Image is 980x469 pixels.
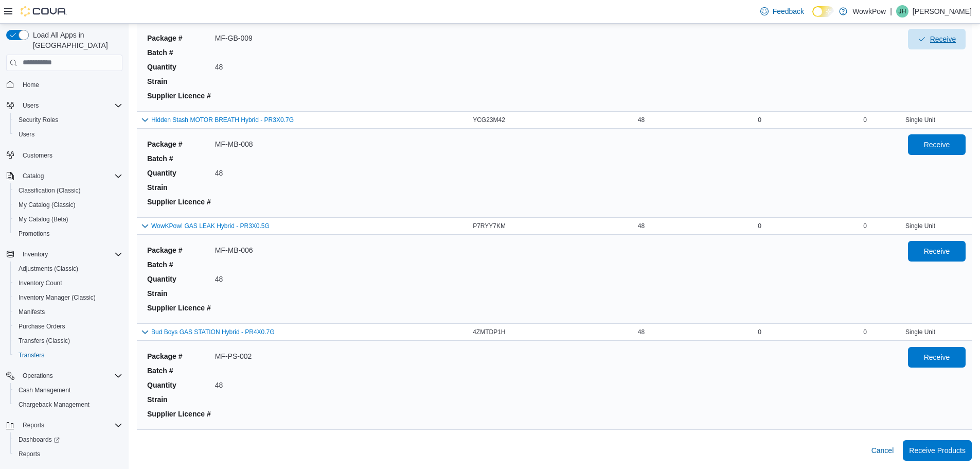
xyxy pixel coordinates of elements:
p: WowkPow [852,5,886,18]
button: Promotions [10,227,127,241]
span: Adjustments (Classic) [19,265,78,273]
a: Transfers [14,349,48,361]
dt: Package # [147,33,211,43]
span: Receive [924,246,950,256]
p: | [890,5,892,18]
dd: MF-PS-002 [215,351,252,361]
span: Dashboards [19,436,60,444]
span: Cash Management [19,386,70,394]
span: Users [19,130,34,138]
a: Promotions [14,228,54,240]
dt: Supplier Licence # [147,91,211,101]
p: [PERSON_NAME] [913,5,972,18]
span: P7RYY7KM [473,222,506,230]
button: Hidden Stash MOTOR BREATH Hybrid - PR3X0.7G [151,116,294,124]
span: Users [19,99,122,112]
dt: Package # [147,139,211,149]
button: Operations [2,369,127,383]
dt: Quantity [147,274,211,284]
button: Reports [10,447,127,461]
span: Operations [23,372,53,380]
a: Manifests [14,306,49,318]
div: Single Unit [869,114,972,126]
span: Transfers (Classic) [19,337,70,345]
dd: 48 [215,274,253,284]
a: Adjustments (Classic) [14,263,82,275]
button: Users [2,98,127,113]
span: 48 [638,116,645,124]
span: 0 [758,222,761,230]
a: My Catalog (Beta) [14,213,73,225]
button: Inventory Manager (Classic) [10,290,127,305]
dd: 48 [215,168,253,178]
button: Security Roles [10,113,127,127]
button: Users [10,127,127,142]
span: Manifests [14,306,122,318]
dt: Strain [147,288,211,299]
span: Reports [14,448,122,460]
div: 0 [763,326,869,338]
span: Purchase Orders [19,322,65,331]
span: Adjustments (Classic) [14,263,122,275]
button: Home [2,77,127,92]
a: My Catalog (Classic) [14,199,80,211]
dt: Package # [147,351,211,361]
span: Promotions [19,230,50,238]
input: Dark Mode [812,6,834,17]
button: WowKPow! GAS LEAK Hybrid - PR3X0.5G [151,222,270,230]
dt: Quantity [147,168,211,178]
span: My Catalog (Classic) [14,199,122,211]
a: Purchase Orders [14,320,69,333]
dd: 48 [215,62,253,72]
dt: Quantity [147,62,211,72]
span: JH [899,5,906,18]
a: Users [14,128,39,141]
dt: Strain [147,182,211,193]
span: Manifests [19,308,45,316]
dt: Batch # [147,47,211,58]
button: Cancel [867,440,898,461]
span: Receive Products [909,445,966,456]
span: Inventory Manager (Classic) [19,293,96,302]
button: Transfers (Classic) [10,334,127,348]
span: Receive [924,140,950,150]
button: Chargeback Management [10,397,127,412]
button: Users [19,99,43,112]
button: Cash Management [10,383,127,397]
div: 0 [763,114,869,126]
button: Inventory [2,247,127,262]
span: Transfers (Classic) [14,335,122,347]
span: Customers [23,151,52,160]
span: Load All Apps in [GEOGRAPHIC_DATA] [29,30,122,50]
span: Chargeback Management [14,398,122,411]
div: Jenny Hart [896,5,908,18]
a: Security Roles [14,114,62,126]
a: Customers [19,149,57,162]
button: Catalog [2,169,127,183]
dd: MF-GB-009 [215,33,253,43]
dt: Batch # [147,366,211,376]
span: My Catalog (Beta) [19,215,68,223]
span: Reports [23,421,44,429]
button: Receive Products [903,440,972,461]
button: Receive [908,29,966,49]
span: Promotions [14,228,122,240]
button: Manifests [10,305,127,319]
span: Inventory Count [14,277,122,289]
span: Users [23,101,39,110]
button: Bud Boys GAS STATION Hybrid - PR4X0.7G [151,328,275,336]
span: Inventory Count [19,279,62,287]
div: Single Unit [869,326,972,338]
button: Customers [2,148,127,163]
a: Dashboards [14,433,64,446]
span: 0 [758,116,761,124]
button: Inventory Count [10,276,127,290]
span: My Catalog (Beta) [14,213,122,225]
span: Chargeback Management [19,401,90,409]
button: Reports [19,419,48,431]
button: Receive [908,347,966,368]
span: Transfers [14,349,122,361]
span: Security Roles [19,116,58,124]
div: 0 [763,220,869,232]
a: Classification (Classic) [14,184,85,197]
